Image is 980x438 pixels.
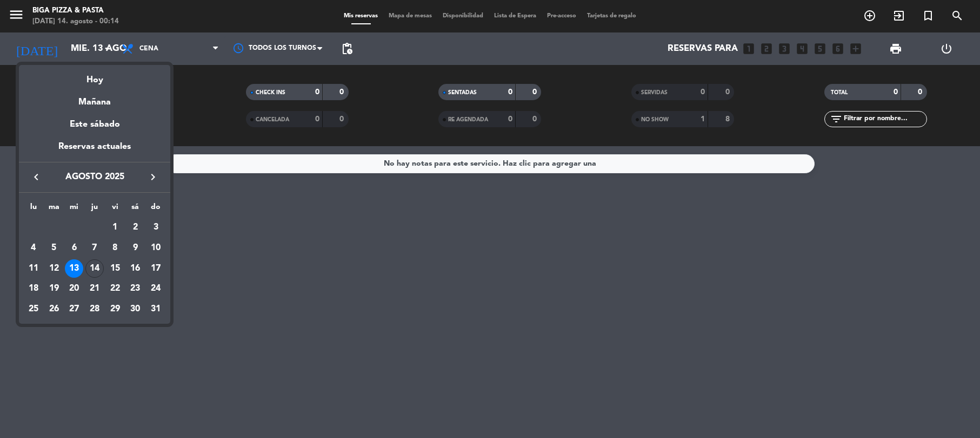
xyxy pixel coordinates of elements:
[105,299,125,319] td: 29 de agosto de 2025
[64,278,84,299] td: 20 de agosto de 2025
[146,279,165,298] div: 24
[24,300,43,318] div: 25
[23,201,44,218] th: lunes
[84,278,105,299] td: 21 de agosto de 2025
[146,239,165,257] div: 10
[145,278,166,299] td: 24 de agosto de 2025
[64,299,84,319] td: 27 de agosto de 2025
[44,258,64,279] td: 12 de agosto de 2025
[65,300,83,318] div: 27
[146,259,165,278] div: 17
[84,258,105,279] td: 14 de agosto de 2025
[46,170,143,184] span: agosto 2025
[44,201,64,218] th: martes
[45,239,63,257] div: 5
[146,218,165,237] div: 3
[143,170,163,184] button: keyboard_arrow_right
[24,279,43,298] div: 18
[126,259,144,278] div: 16
[65,279,83,298] div: 20
[105,217,125,238] td: 1 de agosto de 2025
[45,259,63,278] div: 12
[84,299,105,319] td: 28 de agosto de 2025
[23,278,44,299] td: 18 de agosto de 2025
[30,171,43,184] i: keyboard_arrow_left
[45,300,63,318] div: 26
[126,300,144,318] div: 30
[24,259,43,278] div: 11
[145,258,166,279] td: 17 de agosto de 2025
[126,279,144,298] div: 23
[64,201,84,218] th: miércoles
[125,258,146,279] td: 16 de agosto de 2025
[125,278,146,299] td: 23 de agosto de 2025
[44,299,64,319] td: 26 de agosto de 2025
[65,259,83,278] div: 13
[145,217,166,238] td: 3 de agosto de 2025
[106,300,124,318] div: 29
[105,278,125,299] td: 22 de agosto de 2025
[23,238,44,258] td: 4 de agosto de 2025
[64,238,84,258] td: 6 de agosto de 2025
[105,201,125,218] th: viernes
[23,217,105,238] td: AGO.
[145,201,166,218] th: domingo
[19,65,170,87] div: Hoy
[23,299,44,319] td: 25 de agosto de 2025
[105,258,125,279] td: 15 de agosto de 2025
[106,239,124,257] div: 8
[85,259,104,278] div: 14
[23,258,44,279] td: 11 de agosto de 2025
[44,278,64,299] td: 19 de agosto de 2025
[105,238,125,258] td: 8 de agosto de 2025
[125,217,146,238] td: 2 de agosto de 2025
[84,201,105,218] th: jueves
[19,140,170,162] div: Reservas actuales
[145,299,166,319] td: 31 de agosto de 2025
[146,171,159,184] i: keyboard_arrow_right
[106,218,124,237] div: 1
[45,279,63,298] div: 19
[65,239,83,257] div: 6
[126,218,144,237] div: 2
[125,238,146,258] td: 9 de agosto de 2025
[19,87,170,109] div: Mañana
[85,300,104,318] div: 28
[146,300,165,318] div: 31
[125,299,146,319] td: 30 de agosto de 2025
[84,238,105,258] td: 7 de agosto de 2025
[125,201,146,218] th: sábado
[26,170,46,184] button: keyboard_arrow_left
[106,279,124,298] div: 22
[85,239,104,257] div: 7
[126,239,144,257] div: 9
[64,258,84,279] td: 13 de agosto de 2025
[19,109,170,140] div: Este sábado
[85,279,104,298] div: 21
[145,238,166,258] td: 10 de agosto de 2025
[44,238,64,258] td: 5 de agosto de 2025
[24,239,43,257] div: 4
[106,259,124,278] div: 15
